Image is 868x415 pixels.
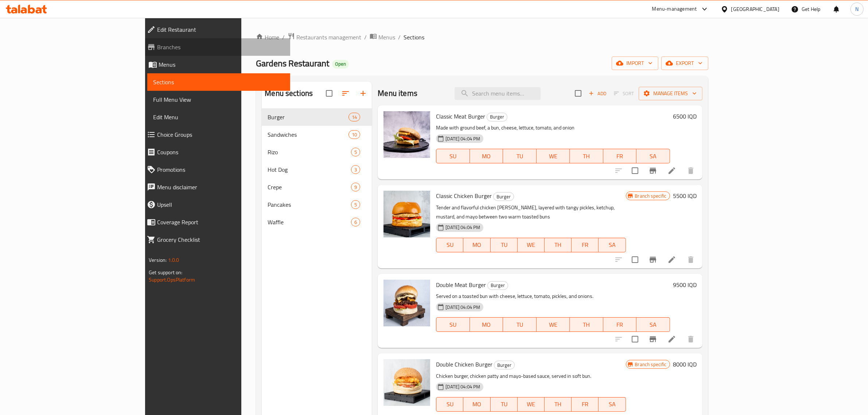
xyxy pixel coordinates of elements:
button: FR [603,149,637,163]
span: Burger [494,193,514,201]
button: TH [570,317,603,332]
h6: 5500 IQD [673,191,697,201]
button: SU [436,238,463,252]
a: Menus [141,56,290,73]
a: Coverage Report [141,213,290,231]
span: SU [439,319,467,330]
span: Full Menu View [153,95,284,104]
span: TH [548,240,569,250]
input: search [455,87,541,100]
div: Burger14 [262,108,372,126]
button: delete [682,162,700,179]
span: Coupons [157,148,284,156]
img: Double Chicken Burger [384,359,430,406]
span: Classic Chicken Burger [436,190,492,201]
span: Upsell [157,200,284,209]
button: FR [572,397,599,412]
span: SU [439,151,467,162]
button: SA [637,317,670,332]
span: Classic Meat Burger [436,111,485,122]
button: WE [518,397,545,412]
span: SA [639,151,667,162]
span: Select to update [627,252,643,267]
div: items [351,218,360,226]
span: Gardens Restaurant [256,55,329,71]
span: WE [521,240,542,250]
span: Branches [157,43,284,51]
h2: Menu items [378,88,417,99]
span: 1.0.0 [168,255,179,265]
span: [DATE] 04:04 PM [443,224,483,231]
a: Branches [141,38,290,56]
div: Open [332,60,349,69]
a: Edit Restaurant [141,21,290,38]
span: Waffle [268,218,351,226]
span: MO [473,319,501,330]
button: WE [518,238,545,252]
button: TU [503,317,537,332]
span: Grocery Checklist [157,235,284,244]
span: 9 [351,184,360,191]
a: Menus [370,32,395,42]
img: Double Meat Burger [384,280,430,326]
li: / [398,33,401,42]
span: Promotions [157,165,284,174]
span: Sandwiches [268,130,349,139]
span: MO [473,151,501,162]
div: Hot Dog3 [262,161,372,178]
span: N [855,5,859,13]
span: Select to update [627,331,643,347]
div: Burger [487,113,507,121]
span: 5 [351,201,360,208]
span: Branch specific [632,361,670,368]
button: export [661,57,708,70]
div: Crepe [268,183,351,191]
button: delete [682,251,700,268]
button: MO [463,397,490,412]
span: [DATE] 04:04 PM [443,304,483,311]
span: 3 [351,166,360,173]
a: Full Menu View [147,91,290,108]
span: SU [439,399,460,410]
button: SU [436,317,470,332]
span: TU [506,151,534,162]
button: Branch-specific-item [644,330,662,348]
button: TH [545,397,572,412]
button: SA [599,238,626,252]
span: Double Chicken Burger [436,359,493,370]
img: Classic Meat Burger [384,111,430,158]
li: / [364,33,367,42]
h6: 9500 IQD [673,280,697,290]
button: TU [491,397,518,412]
span: export [667,59,702,68]
button: Branch-specific-item [644,251,662,268]
h6: 8000 IQD [673,359,697,369]
a: Edit menu item [667,166,676,175]
a: Support.OpsPlatform [149,275,195,284]
span: Pancakes [268,200,351,209]
a: Coupons [141,143,290,161]
span: TU [506,319,534,330]
span: Add item [586,88,609,99]
span: Burger [487,113,507,121]
span: TU [494,240,515,250]
span: Open [332,61,349,67]
span: Double Meat Burger [436,279,486,290]
span: Rizo [268,148,351,156]
span: WE [521,399,542,410]
span: Sections [404,33,424,42]
div: Pancakes5 [262,196,372,213]
span: Edit Restaurant [157,25,284,34]
button: SU [436,149,470,163]
div: Hot Dog [268,165,351,174]
span: Select section first [609,88,639,99]
button: FR [603,317,637,332]
a: Choice Groups [141,126,290,143]
button: MO [470,149,503,163]
button: WE [537,149,570,163]
span: MO [466,240,487,250]
span: Branch specific [632,193,670,199]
